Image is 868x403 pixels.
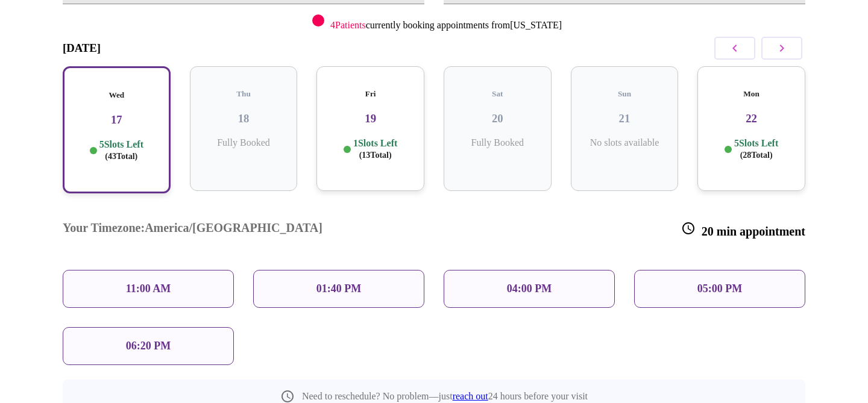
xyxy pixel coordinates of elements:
[126,283,171,295] p: 11:00 AM
[580,89,669,99] h5: Sun
[740,151,773,160] span: ( 28 Total)
[63,42,101,55] h3: [DATE]
[707,112,796,125] h3: 22
[326,89,415,99] h5: Fri
[353,137,397,161] p: 1 Slots Left
[99,139,143,162] p: 5 Slots Left
[330,20,366,30] span: 4 Patients
[105,152,137,161] span: ( 43 Total)
[507,283,552,295] p: 04:00 PM
[453,137,542,148] p: Fully Booked
[316,283,361,295] p: 01:40 PM
[707,89,796,99] h5: Mon
[200,89,288,99] h5: Thu
[126,340,171,352] p: 06:20 PM
[453,89,542,99] h5: Sat
[681,221,805,239] h3: 20 min appointment
[74,90,160,100] h5: Wed
[330,20,562,31] p: currently booking appointments from [US_STATE]
[580,112,669,125] h3: 21
[580,137,669,148] p: No slots available
[453,112,542,125] h3: 20
[200,137,288,148] p: Fully Booked
[200,112,288,125] h3: 18
[63,221,322,239] h3: Your Timezone: America/[GEOGRAPHIC_DATA]
[74,113,160,127] h3: 17
[734,137,778,161] p: 5 Slots Left
[359,151,392,160] span: ( 13 Total)
[453,391,488,401] a: reach out
[326,112,415,125] h3: 19
[697,283,742,295] p: 05:00 PM
[302,391,588,402] p: Need to reschedule? No problem—just 24 hours before your visit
